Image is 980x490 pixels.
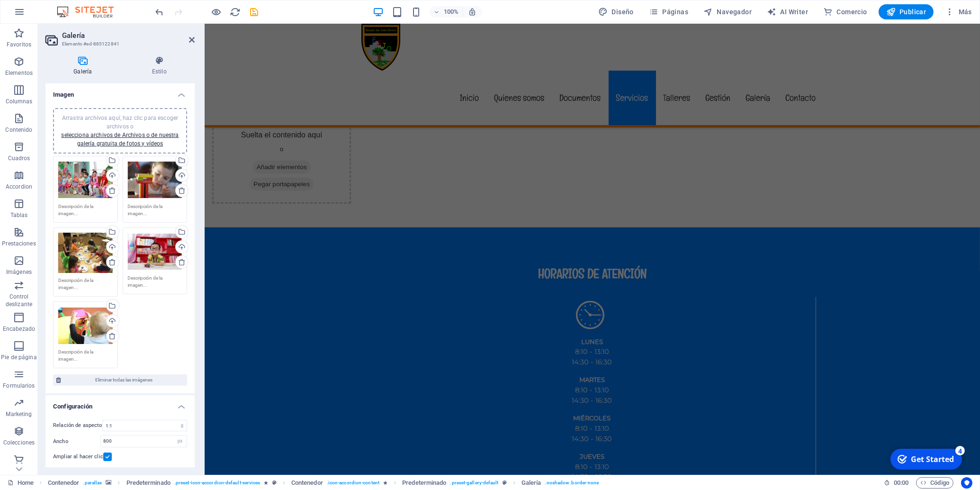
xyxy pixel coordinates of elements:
button: reload [230,6,241,18]
h6: Tiempo de la sesión [884,477,909,489]
p: Formularios [3,382,35,390]
div: nursery-2114173_960_720.jpg [58,307,113,345]
span: Navegador [703,7,752,17]
nav: breadcrumb [48,477,599,489]
a: Haz clic para cancelar la selección y doble clic para abrir páginas [8,477,34,489]
div: 4 [70,1,80,10]
p: Accordion [6,183,32,191]
span: Haz clic para seleccionar y doble clic para editar [48,477,80,489]
span: Haz clic para seleccionar y doble clic para editar [521,477,541,489]
i: Al redimensionar, ajustar el nivel de zoom automáticamente para ajustarse al dispositivo elegido. [468,8,477,16]
button: Páginas [645,4,692,19]
span: Más [945,7,972,17]
div: preschoolers-1191122_1920.jpg [58,233,113,273]
button: Más [941,4,976,19]
label: Ampliar al hacer clic [53,451,103,463]
i: Este elemento contiene un fondo [106,480,111,485]
p: Elementos [5,69,33,77]
span: Publicar [886,7,926,17]
p: Columnas [6,98,33,105]
span: Haz clic para seleccionar y doble clic para editar [402,477,446,489]
div: Get Started 4 items remaining, 20% complete [5,4,77,25]
p: Encabezado [3,325,35,333]
p: Prestaciones [2,240,36,247]
h6: 100% [444,6,459,18]
i: Este elemento es un preajuste personalizable [503,480,507,485]
h4: Estilo [124,56,195,76]
h4: Configuración [45,395,195,412]
div: Get Started [26,9,69,19]
button: Eliminar todas las imágenes [53,374,187,386]
div: games-2801332_1920.jpg [128,161,182,199]
span: Haz clic para seleccionar y doble clic para editar [291,477,323,489]
p: Colecciones [3,439,35,446]
button: Navegador [700,4,755,19]
h4: Imagen [45,83,195,100]
span: Eliminar todas las imágenes [64,374,184,386]
i: El elemento contiene una animación [264,480,269,485]
span: Arrastra archivos aquí, haz clic para escoger archivos o [61,115,179,147]
h3: Elemento #ed-885122841 [62,40,176,48]
p: Tablas [10,211,28,219]
button: Comercio [819,4,871,19]
span: . noshadow .border-none [545,477,599,489]
button: Diseño [594,4,638,19]
p: Marketing [6,410,32,418]
h4: Galería [45,56,124,76]
div: kindergarten-2204239_1920.jpg [58,161,113,199]
i: Deshacer: Cambiar texto (Ctrl+Z) [154,7,165,18]
label: Receptivo [53,466,100,478]
label: Ancho [53,439,100,444]
button: Código [916,477,953,489]
h2: Galería [62,31,195,40]
div: Suelta el contenido aquí [8,96,146,180]
div: Diseño (Ctrl+Alt+Y) [594,4,638,19]
span: : [900,479,902,486]
p: Imágenes [6,268,32,276]
span: Pegar portapapeles [45,154,109,167]
span: . parallax [83,477,102,489]
span: Páginas [649,7,688,17]
label: Relación de aspecto [53,420,102,431]
p: Pie de página [1,354,36,361]
button: Usercentrics [961,477,972,489]
i: Guardar (Ctrl+S) [249,7,260,18]
p: Favoritos [7,41,31,48]
i: Este elemento es un preajuste personalizable [272,480,277,485]
span: Código [920,477,949,489]
button: AI Writer [763,4,812,19]
button: 100% [430,6,463,18]
a: selecciona archivos de Archivos o de nuestra galería gratuita de fotos y vídeos [61,132,179,147]
button: Publicar [879,4,934,19]
img: Editor Logo [54,6,126,18]
span: Comercio [823,7,867,17]
span: Haz clic para seleccionar y doble clic para editar [126,477,171,489]
span: AI Writer [767,7,808,17]
span: . preset-icon-accordion-default-services [174,477,261,489]
p: Contenido [5,126,32,134]
span: . icon-accordion-content [327,477,379,489]
p: Cuadros [8,154,30,162]
button: undo [154,6,165,18]
span: . preset-gallery-default [450,477,499,489]
i: El elemento contiene una animación [383,480,387,485]
span: Diseño [598,7,634,17]
span: Añadir elementos [48,137,106,150]
div: baby-921807_960_720.jpg [128,233,182,271]
button: save [249,6,260,18]
span: 00 00 [894,477,908,489]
